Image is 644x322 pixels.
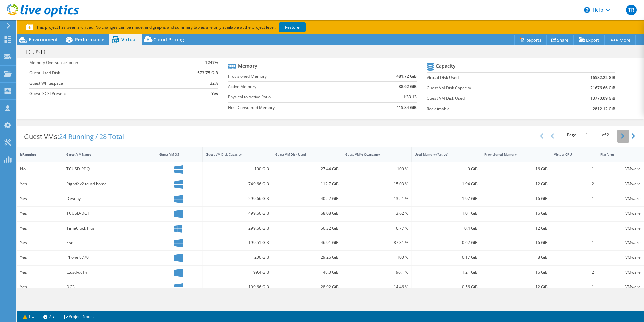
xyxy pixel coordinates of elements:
label: Guest Whitespace [29,80,173,87]
b: 21676.66 GiB [590,85,615,91]
div: 16 GiB [484,239,547,246]
div: 1 [554,210,594,217]
div: Guest VM Disk Used [275,152,330,157]
div: 1.01 GiB [415,210,478,217]
div: 16 GiB [484,165,547,173]
a: 2 [39,312,59,321]
div: 99.4 GiB [206,269,269,276]
b: 16582.22 GiB [590,74,615,81]
div: Yes [20,269,60,276]
div: 499.66 GiB [206,210,269,217]
div: 0.62 GiB [415,239,478,246]
span: Environment [29,36,58,43]
a: More [604,35,636,45]
div: 29.26 GiB [275,254,338,261]
div: Yes [20,225,60,232]
div: 199.66 GiB [206,283,269,291]
b: Yes [211,90,218,97]
div: 100 GiB [206,165,269,173]
div: VMware [600,210,641,217]
svg: \n [584,7,590,13]
b: 38.62 GiB [399,83,417,90]
b: 2812.12 GiB [593,106,615,112]
div: Guest VM Disk Capacity [206,152,261,157]
div: 50.32 GiB [275,225,338,232]
b: 415.84 GiB [396,104,417,111]
div: 15.03 % [345,180,408,188]
div: 1.97 GiB [415,195,478,202]
div: Yes [20,210,60,217]
div: Phone 8770 [66,254,153,261]
div: VMware [600,254,641,261]
span: TR [626,5,637,15]
div: 100 % [345,165,408,173]
div: tcusd-dc1n [66,269,153,276]
label: Guest VM Disk Capacity [427,85,550,91]
div: 12 GiB [484,180,547,188]
a: Project Notes [59,312,98,321]
div: 1 [554,195,594,202]
div: 27.44 GiB [275,165,338,173]
b: 1247% [205,59,218,66]
span: Cloud Pricing [153,36,184,43]
div: VMware [600,283,641,291]
div: 12 GiB [484,225,547,232]
b: 573.75 GiB [197,70,218,76]
label: Virtual Disk Used [427,74,550,81]
b: 13770.09 GiB [590,95,615,102]
div: 96.1 % [345,269,408,276]
label: Reclaimable [427,106,550,112]
div: 1 [554,239,594,246]
div: Guest VM Name [66,152,145,157]
span: 2 [607,132,609,138]
div: 16.77 % [345,225,408,232]
p: This project has been archived. No changes can be made, and graphs and summary tables are only av... [26,24,355,31]
b: 32% [210,80,218,87]
div: IsRunning [20,152,52,157]
div: 2 [554,180,594,188]
label: Physical to Active Ratio [228,94,362,100]
div: 28.92 GiB [275,283,338,291]
div: Yes [20,180,60,188]
div: Rightfax2.tcusd.home [66,180,153,188]
div: 48.3 GiB [275,269,338,276]
div: 16 GiB [484,195,547,202]
a: Share [546,35,574,45]
div: Platform [600,152,633,157]
div: 14.46 % [345,283,408,291]
div: VMware [600,269,641,276]
div: 1.94 GiB [415,180,478,188]
label: Guest VM Disk Used [427,95,550,102]
div: 0 GiB [415,165,478,173]
div: 2 [554,269,594,276]
div: 1 [554,225,594,232]
div: 0.4 GiB [415,225,478,232]
b: Capacity [436,63,456,69]
label: Guest iSCSI Present [29,90,173,97]
a: Reports [514,35,547,45]
div: 749.66 GiB [206,180,269,188]
div: TCUSD-PDQ [66,165,153,173]
div: Yes [20,254,60,261]
div: Guest VM % Occupancy [345,152,400,157]
div: 8 GiB [484,254,547,261]
div: VMware [600,180,641,188]
div: VMware [600,165,641,173]
div: Provisioned Memory [484,152,539,157]
span: Performance [75,36,104,43]
h1: TCUSD [22,48,56,56]
div: 1 [554,283,594,291]
div: Yes [20,239,60,246]
div: TCUSD-DC1 [66,210,153,217]
div: No [20,165,60,173]
div: 13.62 % [345,210,408,217]
div: 1.21 GiB [415,269,478,276]
div: 199.51 GiB [206,239,269,246]
label: Provisioned Memory [228,73,362,80]
span: Page of [567,131,609,139]
div: 112.7 GiB [275,180,338,188]
b: Memory [238,63,257,69]
div: Guest VM OS [159,152,191,157]
div: 0.56 GiB [415,283,478,291]
div: VMware [600,239,641,246]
